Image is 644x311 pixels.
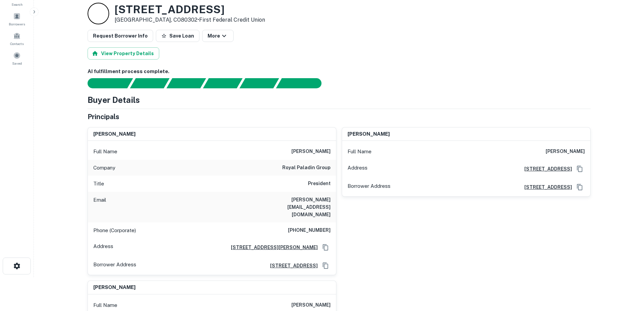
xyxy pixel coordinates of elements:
[12,61,22,66] span: Saved
[575,164,585,174] button: Copy Address
[93,261,136,271] p: Borrower Address
[93,301,117,309] p: Full Name
[276,78,330,88] div: AI fulfillment process complete.
[93,226,136,235] p: Phone (Corporate)
[610,257,644,289] iframe: Chat Widget
[166,78,206,88] div: Documents found, AI parsing details...
[93,130,136,138] h6: [PERSON_NAME]
[2,10,32,28] a: Borrowers
[88,30,153,42] button: Request Borrower Info
[88,94,140,106] h4: Buyer Details
[93,284,136,291] h6: [PERSON_NAME]
[320,242,331,252] button: Copy Address
[575,182,585,192] button: Copy Address
[115,3,265,16] h3: [STREET_ADDRESS]
[320,261,331,271] button: Copy Address
[115,16,265,24] p: [GEOGRAPHIC_DATA], CO80302 •
[203,78,242,88] div: Principals found, AI now looking for contact information...
[9,21,25,27] span: Borrowers
[93,196,106,218] p: Email
[225,244,318,251] a: [STREET_ADDRESS][PERSON_NAME]
[291,301,331,309] h6: [PERSON_NAME]
[88,112,119,122] h5: Principals
[2,49,32,67] a: Saved
[10,41,24,46] span: Contacts
[288,226,331,235] h6: [PHONE_NUMBER]
[519,165,572,173] a: [STREET_ADDRESS]
[11,2,23,7] span: Search
[348,164,367,174] p: Address
[265,262,318,269] a: [STREET_ADDRESS]
[239,78,279,88] div: Principals found, still searching for contact information. This may take time...
[130,78,169,88] div: Your request is received and processing...
[156,30,199,42] button: Save Loan
[249,196,331,218] h6: [PERSON_NAME][EMAIL_ADDRESS][DOMAIN_NAME]
[282,164,331,172] h6: royal paladin group
[88,68,591,75] h6: AI fulfillment process complete.
[88,47,159,60] button: View Property Details
[348,148,372,156] p: Full Name
[291,148,331,156] h6: [PERSON_NAME]
[79,78,130,88] div: Sending borrower request to AI...
[93,180,104,188] p: Title
[93,242,113,252] p: Address
[546,148,585,156] h6: [PERSON_NAME]
[519,183,572,191] a: [STREET_ADDRESS]
[2,29,32,48] a: Contacts
[348,130,390,138] h6: [PERSON_NAME]
[93,164,115,172] p: Company
[202,30,234,42] button: More
[199,17,265,23] a: First Federal Credit Union
[348,182,390,192] p: Borrower Address
[308,180,331,188] h6: President
[93,148,117,156] p: Full Name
